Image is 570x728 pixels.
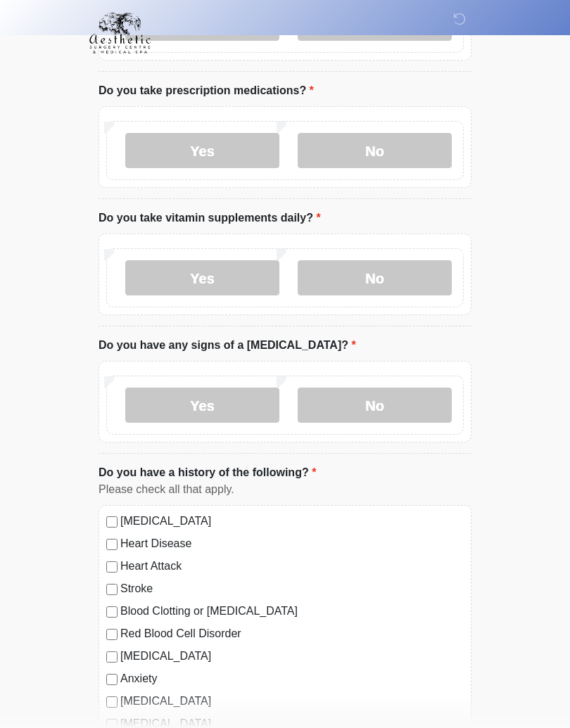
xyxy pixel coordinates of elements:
label: Do you take vitamin supplements daily? [99,210,321,227]
div: Please check all that apply. [99,482,471,499]
label: Red Blood Cell Disorder [120,626,464,643]
input: Blood Clotting or [MEDICAL_DATA] [106,607,118,618]
label: Do you have any signs of a [MEDICAL_DATA]? [99,338,356,355]
label: Do you take prescription medications? [99,83,314,100]
label: Heart Attack [120,558,464,575]
label: [MEDICAL_DATA] [120,513,464,530]
label: Yes [125,388,279,423]
input: [MEDICAL_DATA] [106,517,118,528]
input: Heart Attack [106,562,118,573]
input: Red Blood Cell Disorder [106,630,118,641]
label: Do you have a history of the following? [99,465,316,482]
label: No [298,261,452,296]
label: Stroke [120,581,464,598]
label: Heart Disease [120,536,464,553]
img: Aesthetic Surgery Centre, PLLC Logo [84,11,156,56]
label: Anxiety [120,671,464,688]
label: Yes [125,134,279,169]
input: [MEDICAL_DATA] [106,652,118,663]
label: [MEDICAL_DATA] [120,649,464,665]
label: Blood Clotting or [MEDICAL_DATA] [120,604,464,620]
input: Heart Disease [106,539,118,551]
label: No [298,388,452,423]
label: Yes [125,261,279,296]
label: [MEDICAL_DATA] [120,694,464,710]
input: [MEDICAL_DATA] [106,697,118,708]
label: No [298,134,452,169]
input: Anxiety [106,675,118,686]
input: Stroke [106,585,118,596]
